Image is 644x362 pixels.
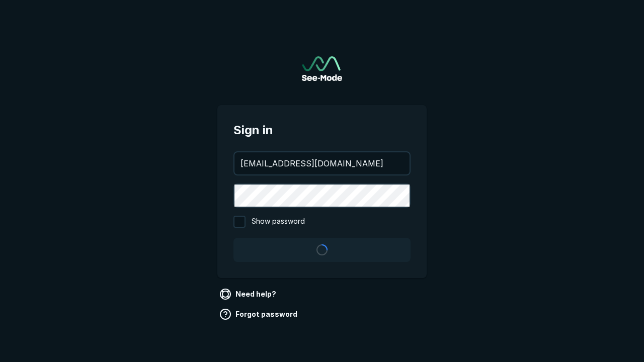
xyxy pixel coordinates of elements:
a: Need help? [217,286,280,302]
img: See-Mode Logo [302,56,342,81]
span: Show password [252,216,305,228]
a: Forgot password [217,306,301,322]
span: Sign in [233,121,411,139]
input: your@email.com [234,152,410,174]
a: Go to sign in [302,56,342,81]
